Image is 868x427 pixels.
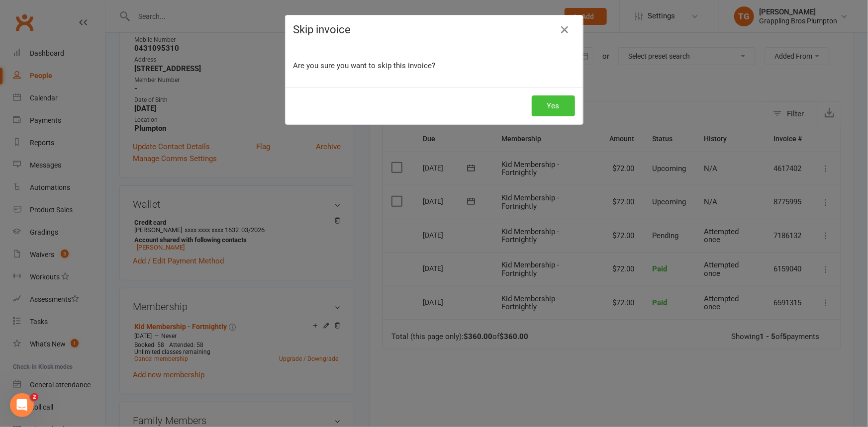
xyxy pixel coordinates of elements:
[557,22,573,38] button: Close
[532,95,575,116] button: Yes
[30,393,38,401] span: 2
[293,23,575,36] h4: Skip invoice
[293,61,436,70] span: Are you sure you want to skip this invoice?
[10,393,34,417] iframe: Intercom live chat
